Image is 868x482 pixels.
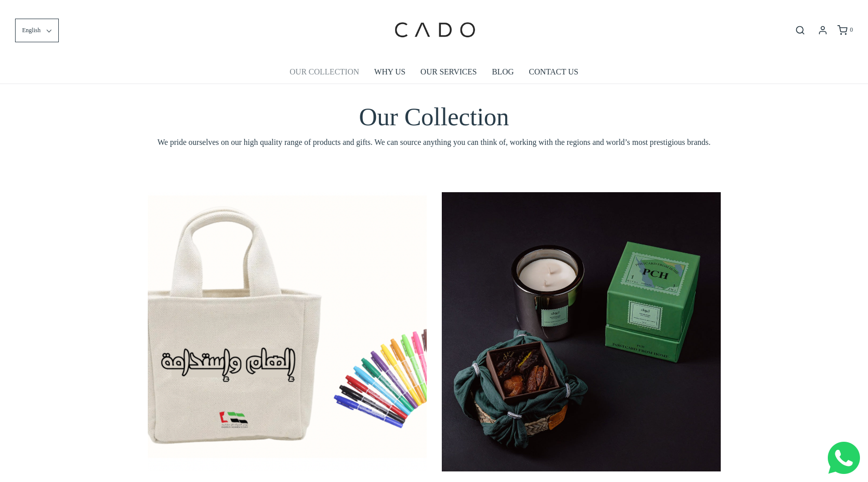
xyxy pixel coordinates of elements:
[828,442,860,474] img: Whatsapp
[22,26,41,35] span: English
[791,25,809,36] button: Open search bar
[359,103,509,131] span: Our Collection
[286,42,336,50] span: Company name
[836,25,853,35] a: 0
[286,1,319,9] span: Last name
[392,8,477,53] img: cadogifting
[529,60,578,84] a: CONTACT US
[374,60,406,84] a: WHY US
[15,19,59,42] button: English
[286,84,334,92] span: Number of gifts
[421,60,477,84] a: OUR SERVICES
[442,192,721,471] img: cado_gifting--_fja6726-1-1-1657775317757.jpg
[148,192,427,471] img: screenshot-20220711-at-064307-1657774959634.png
[148,136,721,149] span: We pride ourselves on our high quality range of products and gifts. We can source anything you ca...
[492,60,514,84] a: BLOG
[290,60,359,84] a: OUR COLLECTION
[850,26,853,33] span: 0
